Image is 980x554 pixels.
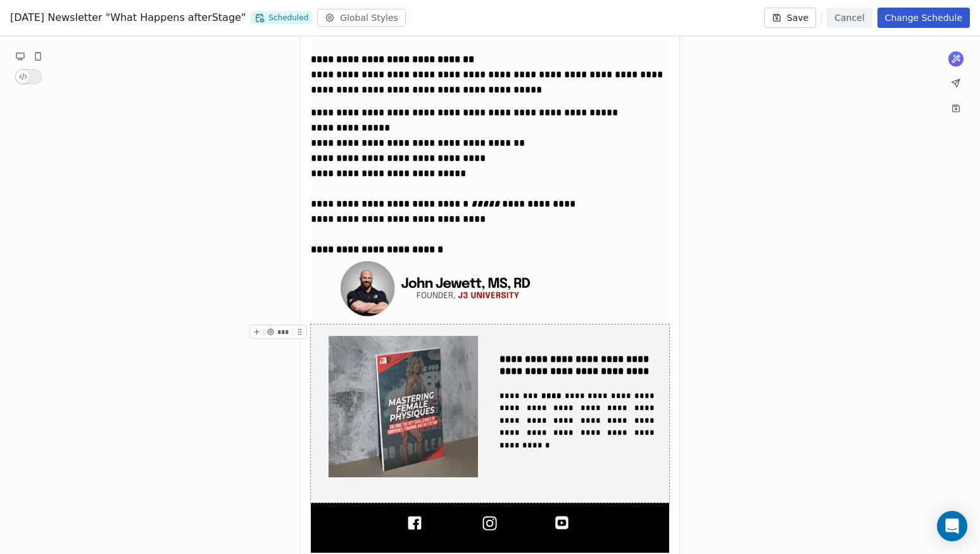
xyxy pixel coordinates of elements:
button: Cancel [827,8,872,28]
button: Save [764,8,816,28]
button: Global Styles [317,9,406,27]
div: Open Intercom Messenger [937,511,967,541]
span: Scheduled [251,11,312,24]
span: [DATE] Newsletter "What Happens afterStage" [10,10,246,25]
button: Change Schedule [877,8,970,28]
